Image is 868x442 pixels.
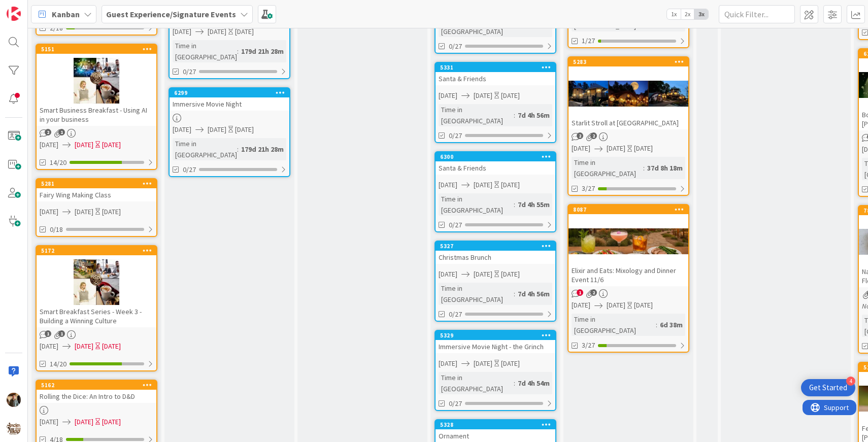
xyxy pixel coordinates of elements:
div: Open Get Started checklist, remaining modules: 4 [801,379,855,396]
div: 5162Rolling the Dice: An Intro to D&D [37,381,156,403]
div: Elixir and Eats: Mixology and Dinner Event 11/6 [569,264,688,286]
div: 6300 [440,153,555,160]
div: 5283 [573,58,688,65]
span: [DATE] [607,300,625,311]
span: [DATE] [173,26,191,37]
span: 3/27 [582,183,595,194]
div: Time in [GEOGRAPHIC_DATA] [439,283,514,305]
div: 5331 [436,63,555,72]
div: 179d 21h 28m [239,46,286,57]
div: [DATE] [102,140,121,150]
span: [DATE] [607,143,625,154]
div: Santa & Friends [436,72,555,85]
span: [DATE] [439,269,457,280]
div: 5151 [37,45,156,54]
div: 5327 [440,243,555,250]
span: [DATE] [208,26,226,37]
a: 5281Fairy Wing Making Class[DATE][DATE][DATE]0/18 [36,178,157,237]
span: 0/27 [449,41,462,52]
span: [DATE] [75,207,93,217]
div: 5283 [569,57,688,66]
div: 5162 [41,382,156,389]
div: [DATE] [634,300,653,311]
span: [DATE] [173,124,191,135]
span: : [514,199,515,210]
span: [DATE] [75,140,93,150]
div: Smart Breakfast Series - Week 3 - Building a Winning Culture [37,305,156,327]
div: 37d 8h 18m [645,162,685,174]
span: [DATE] [474,180,492,190]
span: [DATE] [439,180,457,190]
span: 0/18 [50,224,63,235]
div: 6d 38m [657,319,685,330]
div: Santa & Friends [436,161,555,175]
span: : [514,378,515,389]
b: Guest Experience/Signature Events [106,9,236,19]
span: [DATE] [40,341,58,352]
div: 6299 [174,89,289,96]
span: 14/20 [50,157,66,168]
div: Get Started [809,383,847,393]
span: 1 [577,289,583,296]
span: : [514,110,515,121]
a: 5329Immersive Movie Night - the Grinch[DATE][DATE][DATE]Time in [GEOGRAPHIC_DATA]:7d 4h 54m0/27 [435,330,556,411]
span: 0/27 [449,130,462,141]
span: 3/27 [582,340,595,351]
div: Immersive Movie Night - the Grinch [436,340,555,353]
div: Time in [GEOGRAPHIC_DATA] [572,157,643,179]
div: [DATE] [235,26,254,37]
a: 5283Starlit Stroll at [GEOGRAPHIC_DATA][DATE][DATE][DATE]Time in [GEOGRAPHIC_DATA]:37d 8h 18m3/27 [567,56,689,196]
div: Time in [GEOGRAPHIC_DATA] [572,314,656,336]
span: Support [21,2,46,14]
div: [DATE] [501,358,520,369]
span: [DATE] [572,143,590,154]
div: 7d 4h 55m [515,199,552,210]
div: Smart Business Breakfast - Using AI in your business [37,104,156,126]
div: [DATE] [102,341,121,352]
span: 0/27 [449,309,462,320]
div: 5283Starlit Stroll at [GEOGRAPHIC_DATA] [569,57,688,129]
a: 5331Santa & Friends[DATE][DATE][DATE]Time in [GEOGRAPHIC_DATA]:7d 4h 56m0/27 [435,62,556,143]
span: 0/27 [449,220,462,230]
div: [DATE] [235,124,254,135]
span: [DATE] [75,417,93,427]
div: [DATE] [102,207,121,217]
div: 5172 [41,247,156,254]
span: 1 [45,330,51,337]
span: 1 [58,330,65,337]
div: Christmas Brunch [436,251,555,264]
div: 4 [846,377,855,386]
div: Starlit Stroll at [GEOGRAPHIC_DATA] [569,116,688,129]
div: 179d 21h 28m [239,144,286,155]
div: 6300 [436,152,555,161]
span: : [237,46,239,57]
a: 6300Santa & Friends[DATE][DATE][DATE]Time in [GEOGRAPHIC_DATA]:7d 4h 55m0/27 [435,151,556,232]
span: [DATE] [474,358,492,369]
div: 8087 [573,206,688,213]
a: 5151Smart Business Breakfast - Using AI in your business[DATE][DATE][DATE]14/20 [36,44,157,170]
div: 5162 [37,381,156,390]
div: 8087 [569,205,688,214]
div: 7d 4h 54m [515,378,552,389]
a: 5172Smart Breakfast Series - Week 3 - Building a Winning Culture[DATE][DATE][DATE]14/20 [36,245,157,371]
div: 5331Santa & Friends [436,63,555,85]
div: 5151Smart Business Breakfast - Using AI in your business [37,45,156,126]
img: avatar [7,421,21,435]
span: 3x [694,9,708,19]
div: [DATE] [102,417,121,427]
span: [DATE] [572,300,590,311]
div: 5328 [436,420,555,429]
a: 5327Christmas Brunch[DATE][DATE][DATE]Time in [GEOGRAPHIC_DATA]:7d 4h 56m0/27 [435,241,556,322]
div: Time in [GEOGRAPHIC_DATA] [173,138,237,160]
span: : [656,319,657,330]
div: Time in [GEOGRAPHIC_DATA] [439,193,514,216]
div: Rolling the Dice: An Intro to D&D [37,390,156,403]
span: [DATE] [439,358,457,369]
span: [DATE] [474,90,492,101]
span: [DATE] [40,140,58,150]
div: 5281Fairy Wing Making Class [37,179,156,201]
div: [DATE] [501,269,520,280]
a: 6299Immersive Movie Night[DATE][DATE][DATE]Time in [GEOGRAPHIC_DATA]:179d 21h 28m0/27 [169,87,290,177]
div: 5281 [41,180,156,187]
span: [DATE] [40,417,58,427]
